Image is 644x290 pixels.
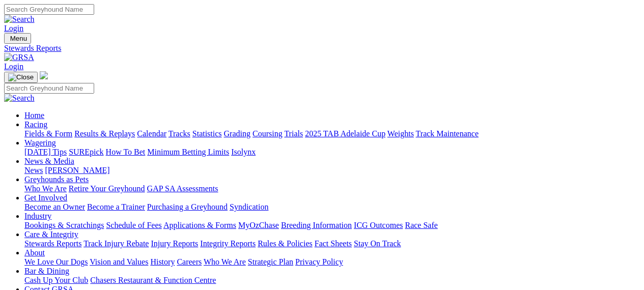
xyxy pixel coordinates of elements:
[354,221,403,229] a: ICG Outcomes
[177,257,202,266] a: Careers
[10,35,27,42] span: Menu
[24,202,640,212] div: Get Involved
[231,148,256,156] a: Isolynx
[24,138,56,147] a: Wagering
[24,184,640,193] div: Greyhounds as Pets
[24,175,89,184] a: Greyhounds as Pets
[4,62,23,71] a: Login
[204,257,246,266] a: Who We Are
[24,239,640,248] div: Care & Integrity
[45,166,109,175] a: [PERSON_NAME]
[90,276,216,284] a: Chasers Restaurant & Function Centre
[192,129,222,138] a: Statistics
[24,239,81,248] a: Stewards Reports
[74,129,135,138] a: Results & Replays
[4,4,94,15] input: Search
[24,276,640,285] div: Bar & Dining
[258,239,313,248] a: Rules & Policies
[24,157,74,165] a: News & Media
[90,257,148,266] a: Vision and Values
[238,221,279,229] a: MyOzChase
[4,53,34,62] img: GRSA
[106,221,161,229] a: Schedule of Fees
[24,257,640,267] div: About
[315,239,352,248] a: Fact Sheets
[24,120,47,129] a: Racing
[305,129,385,138] a: 2025 TAB Adelaide Cup
[147,184,218,193] a: GAP SA Assessments
[69,148,103,156] a: SUREpick
[69,184,145,193] a: Retire Your Greyhound
[230,202,268,211] a: Syndication
[24,184,67,193] a: Who We Are
[24,129,640,138] div: Racing
[354,239,401,248] a: Stay On Track
[169,129,190,138] a: Tracks
[24,193,67,202] a: Get Involved
[24,230,78,239] a: Care & Integrity
[253,129,283,138] a: Coursing
[137,129,166,138] a: Calendar
[24,166,43,175] a: News
[4,44,640,53] a: Stewards Reports
[151,239,198,248] a: Injury Reports
[24,166,640,175] div: News & Media
[147,202,228,211] a: Purchasing a Greyhound
[87,202,145,211] a: Become a Trainer
[224,129,250,138] a: Grading
[416,129,479,138] a: Track Maintenance
[248,257,293,266] a: Strategic Plan
[150,257,175,266] a: History
[4,24,23,33] a: Login
[24,221,640,230] div: Industry
[284,129,303,138] a: Trials
[24,148,640,157] div: Wagering
[147,148,229,156] a: Minimum Betting Limits
[106,148,146,156] a: How To Bet
[24,129,72,138] a: Fields & Form
[405,221,437,229] a: Race Safe
[281,221,352,229] a: Breeding Information
[24,221,104,229] a: Bookings & Scratchings
[163,221,236,229] a: Applications & Forms
[24,212,51,220] a: Industry
[4,15,35,24] img: Search
[387,129,414,138] a: Weights
[40,71,48,79] img: logo-grsa-white.png
[24,267,69,275] a: Bar & Dining
[24,248,45,257] a: About
[4,33,31,44] button: Toggle navigation
[8,73,34,81] img: Close
[295,257,343,266] a: Privacy Policy
[24,111,44,120] a: Home
[200,239,256,248] a: Integrity Reports
[83,239,149,248] a: Track Injury Rebate
[4,94,35,103] img: Search
[24,148,67,156] a: [DATE] Tips
[24,202,85,211] a: Become an Owner
[24,257,88,266] a: We Love Our Dogs
[4,83,94,94] input: Search
[4,72,38,83] button: Toggle navigation
[24,276,88,284] a: Cash Up Your Club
